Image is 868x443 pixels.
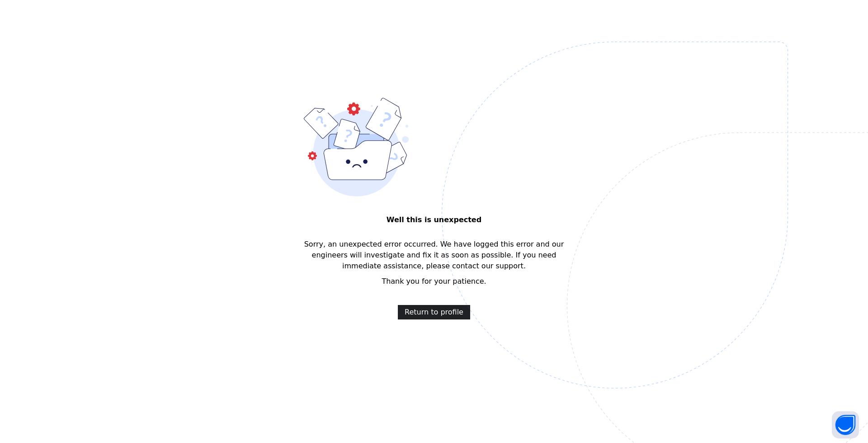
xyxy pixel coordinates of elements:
span: Return to profile [405,307,463,318]
img: error-bound.9d27ae2af7d8ffd69f21ced9f822e0fd.svg [304,98,409,196]
span: Sorry, an unexpected error occurred. We have logged this error and our engineers will investigate... [304,239,564,272]
span: Well this is unexpected [304,214,564,225]
button: Open asap [832,411,859,438]
span: Thank you for your patience. [382,277,486,286]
